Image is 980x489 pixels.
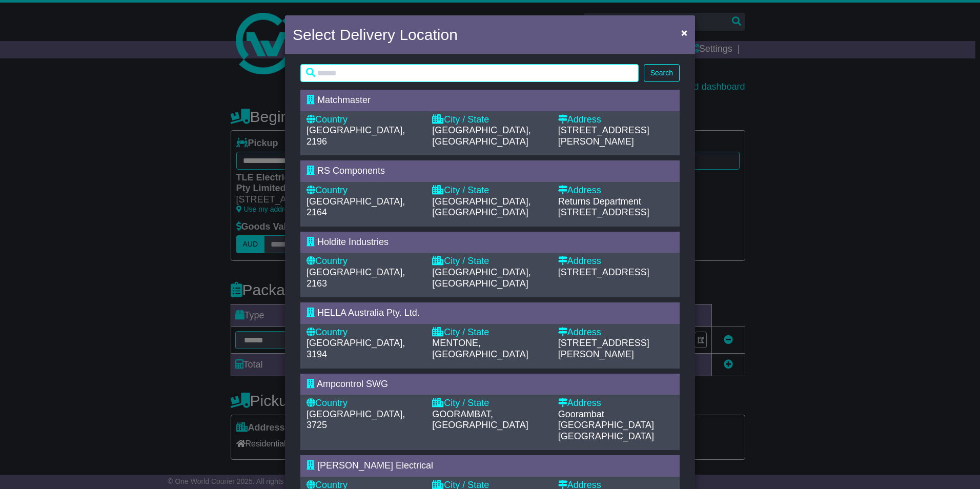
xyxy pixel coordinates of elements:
[558,256,673,267] div: Address
[307,398,422,409] div: Country
[317,166,385,176] span: RS Components
[307,327,422,338] div: Country
[432,409,528,431] span: GOORAMBAT, [GEOGRAPHIC_DATA]
[317,237,389,247] span: Holdite Industries
[432,267,530,289] span: [GEOGRAPHIC_DATA], [GEOGRAPHIC_DATA]
[432,185,547,196] div: City / State
[317,460,433,471] span: [PERSON_NAME] Electrical
[432,398,547,409] div: City / State
[558,409,654,431] span: Goorambat [GEOGRAPHIC_DATA]
[432,114,547,126] div: City / State
[432,327,547,338] div: City / State
[293,23,458,46] h4: Select Delivery Location
[558,327,673,338] div: Address
[558,207,649,217] span: [STREET_ADDRESS]
[307,196,405,218] span: [GEOGRAPHIC_DATA], 2164
[558,267,649,277] span: [STREET_ADDRESS]
[307,409,405,431] span: [GEOGRAPHIC_DATA], 3725
[558,196,641,207] span: Returns Department
[676,22,692,43] button: Close
[681,27,687,38] span: ×
[307,185,422,196] div: Country
[317,379,388,389] span: Ampcontrol SWG
[432,196,530,218] span: [GEOGRAPHIC_DATA], [GEOGRAPHIC_DATA]
[317,308,420,318] span: HELLA Australia Pty. Ltd.
[307,256,422,267] div: Country
[307,114,422,126] div: Country
[432,338,528,359] span: MENTONE, [GEOGRAPHIC_DATA]
[307,125,405,147] span: [GEOGRAPHIC_DATA], 2196
[558,114,673,126] div: Address
[644,64,680,82] button: Search
[317,95,371,105] span: Matchmaster
[432,125,530,147] span: [GEOGRAPHIC_DATA], [GEOGRAPHIC_DATA]
[558,431,654,441] span: [GEOGRAPHIC_DATA]
[558,185,673,196] div: Address
[558,125,649,147] span: [STREET_ADDRESS][PERSON_NAME]
[432,256,547,267] div: City / State
[307,338,405,359] span: [GEOGRAPHIC_DATA], 3194
[307,267,405,289] span: [GEOGRAPHIC_DATA], 2163
[558,398,673,409] div: Address
[558,338,649,359] span: [STREET_ADDRESS][PERSON_NAME]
